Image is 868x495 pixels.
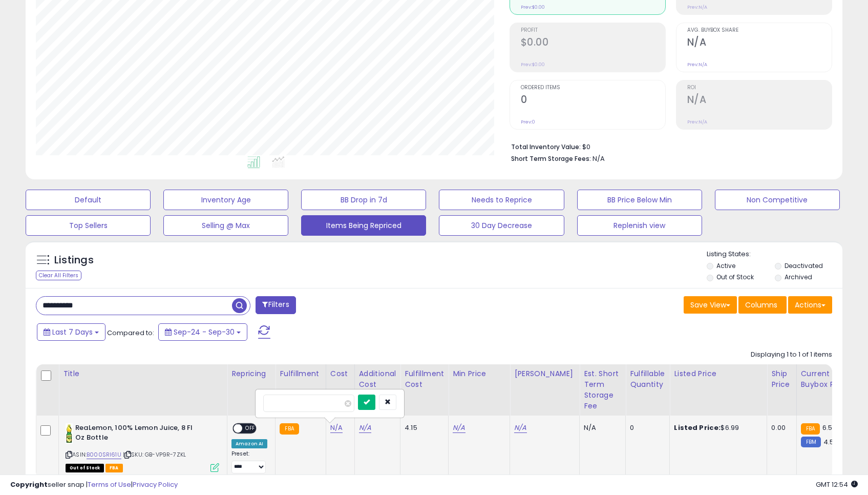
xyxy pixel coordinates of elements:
h2: 0 [521,94,665,108]
div: Fulfillable Quantity [630,368,665,390]
small: FBM [801,437,821,447]
span: 4.5 [823,437,834,447]
button: Filters [256,296,295,314]
div: $6.99 [674,423,759,432]
b: ReaLemon, 100% Lemon Juice, 8 Fl Oz Bottle [75,423,200,445]
button: Needs to Reprice [439,190,564,210]
span: Sep-24 - Sep-30 [174,327,235,337]
div: Repricing [231,368,271,379]
small: FBA [801,423,820,435]
img: 41C0klCKKQL._SL40_.jpg [66,423,73,444]
div: Fulfillment [280,368,321,379]
button: Non Competitive [715,190,840,210]
button: Top Sellers [26,215,151,236]
b: Listed Price: [674,423,721,432]
div: Est. Short Term Storage Fee [584,368,621,411]
span: | SKU: GB-VP9R-7ZKL [123,450,186,459]
b: Total Inventory Value: [511,142,581,151]
div: seller snap | | [10,480,178,490]
small: Prev: $0.00 [521,4,545,10]
a: N/A [514,423,526,433]
small: Prev: N/A [687,119,707,125]
span: 6.52 [822,423,837,432]
a: N/A [453,423,465,433]
small: Prev: 0 [521,119,535,125]
small: Prev: $0.00 [521,61,545,68]
h5: Listings [54,253,94,267]
label: Archived [785,273,812,281]
div: 0 [630,423,662,432]
button: Actions [788,296,832,314]
div: Fulfillment Cost [405,368,444,390]
label: Active [716,261,735,270]
span: Profit [521,28,665,33]
button: Default [26,190,151,210]
div: Amazon AI [231,439,267,448]
div: Preset: [231,450,267,473]
label: Deactivated [785,261,823,270]
div: Cost [330,368,350,379]
div: [PERSON_NAME] [514,368,575,379]
span: Last 7 Days [52,327,93,337]
div: 4.15 [405,423,440,432]
div: Clear All Filters [36,271,81,280]
button: BB Drop in 7d [301,190,426,210]
li: $0 [511,140,824,152]
span: N/A [592,154,605,163]
button: Save View [684,296,737,314]
div: Title [63,368,223,379]
a: Privacy Policy [133,480,178,489]
p: Listing States: [707,250,842,259]
div: Additional Cost [359,368,396,390]
span: ROI [687,85,832,91]
span: Compared to: [107,328,154,338]
h2: $0.00 [521,36,665,50]
button: 30 Day Decrease [439,215,564,236]
div: Current Buybox Price [801,368,854,390]
button: Replenish view [577,215,702,236]
button: Selling @ Max [163,215,288,236]
small: Prev: N/A [687,61,707,68]
button: Items Being Repriced [301,215,426,236]
span: Columns [745,300,777,310]
small: FBA [280,423,299,435]
button: Columns [738,296,787,314]
div: ASIN: [66,423,219,471]
button: Inventory Age [163,190,288,210]
div: 0.00 [771,423,788,432]
span: 2025-10-8 12:54 GMT [816,480,858,489]
div: Ship Price [771,368,792,390]
div: N/A [584,423,618,432]
div: Min Price [453,368,505,379]
a: Terms of Use [88,480,131,489]
button: BB Price Below Min [577,190,702,210]
small: Prev: N/A [687,4,707,10]
span: Ordered Items [521,85,665,91]
span: OFF [242,424,259,433]
a: N/A [330,423,343,433]
div: Listed Price [674,368,763,379]
h2: N/A [687,36,832,50]
span: All listings that are currently out of stock and unavailable for purchase on Amazon [66,464,104,472]
strong: Copyright [10,480,48,489]
a: B000SRI61U [87,450,121,459]
span: Avg. Buybox Share [687,28,832,33]
label: Out of Stock [716,273,754,281]
h2: N/A [687,94,832,108]
button: Sep-24 - Sep-30 [158,323,247,341]
b: Short Term Storage Fees: [511,154,591,163]
button: Last 7 Days [37,323,105,341]
span: FBA [105,464,123,472]
div: Displaying 1 to 1 of 1 items [751,350,832,360]
a: N/A [359,423,371,433]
